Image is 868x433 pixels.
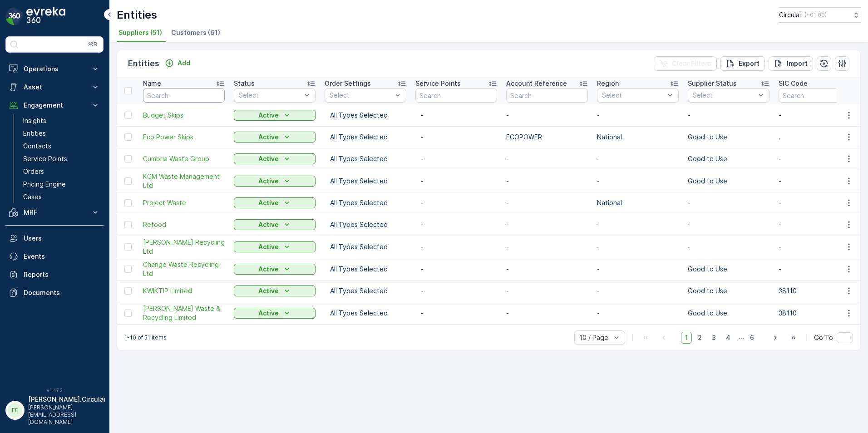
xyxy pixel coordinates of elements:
[128,57,159,70] p: Entities
[330,154,401,163] p: All Types Selected
[814,333,833,342] span: Go To
[24,101,85,110] p: Engagement
[24,234,100,243] p: Users
[143,154,225,163] a: Cumbria Waste Group
[5,395,104,426] button: EE[PERSON_NAME].Circulai[PERSON_NAME][EMAIL_ADDRESS][DOMAIN_NAME]
[330,91,392,100] p: Select
[694,332,706,344] span: 2
[779,7,861,23] button: Circulai(+01:00)
[330,286,401,295] p: All Types Selected
[143,304,225,322] a: Melton Waste & Recycling Limited
[88,41,97,48] p: ⌘B
[5,78,104,96] button: Asset
[421,265,492,274] p: -
[5,60,104,78] button: Operations
[683,214,774,236] td: -
[234,219,316,230] button: Active
[20,114,104,127] a: Insights
[421,133,492,142] p: -
[681,332,692,344] span: 1
[5,7,24,25] img: logo
[258,309,279,318] p: Active
[421,198,492,207] p: -
[774,236,865,258] td: -
[8,403,22,418] div: EE
[592,258,683,280] td: -
[20,140,104,153] a: Contacts
[502,280,592,302] td: -
[774,258,865,280] td: -
[143,238,225,256] a: Keenan Recycling Ltd
[5,284,104,302] a: Documents
[506,88,588,103] input: Search
[330,111,401,120] p: All Types Selected
[258,133,279,142] p: Active
[23,129,46,138] p: Entities
[330,133,401,142] p: All Types Selected
[124,243,132,251] div: Toggle Row Selected
[258,154,279,163] p: Active
[592,280,683,302] td: -
[502,258,592,280] td: -
[258,286,279,295] p: Active
[258,198,279,207] p: Active
[592,302,683,324] td: -
[330,309,401,318] p: All Types Selected
[779,88,860,103] input: Search
[506,79,567,88] p: Account Reference
[143,304,225,322] span: [PERSON_NAME] Waste & Recycling Limited
[143,111,225,120] span: Budget Skips
[234,308,316,319] button: Active
[124,266,132,273] div: Toggle Row Selected
[5,96,104,114] button: Engagement
[143,172,225,190] a: KCM Waste Management Ltd
[124,133,132,141] div: Toggle Row Selected
[683,280,774,302] td: Good to Use
[502,126,592,148] td: ECOPOWER
[124,310,132,317] div: Toggle Row Selected
[774,126,865,148] td: .
[24,83,85,92] p: Asset
[234,197,316,208] button: Active
[502,236,592,258] td: -
[5,203,104,221] button: MRF
[258,111,279,120] p: Active
[683,192,774,214] td: -
[124,112,132,119] div: Toggle Row Selected
[28,404,105,426] p: [PERSON_NAME][EMAIL_ADDRESS][DOMAIN_NAME]
[779,10,801,20] p: Circulai
[683,126,774,148] td: Good to Use
[117,8,157,22] p: Entities
[325,79,371,88] p: Order Settings
[597,79,619,88] p: Region
[774,104,865,126] td: -
[24,288,100,297] p: Documents
[502,170,592,192] td: -
[124,221,132,228] div: Toggle Row Selected
[258,177,279,186] p: Active
[592,126,683,148] td: National
[421,154,492,163] p: -
[143,286,225,295] a: KWIKTIP Limited
[693,91,755,100] p: Select
[5,247,104,266] a: Events
[20,127,104,140] a: Entities
[769,56,813,71] button: Import
[683,104,774,126] td: -
[683,170,774,192] td: Good to Use
[23,142,51,151] p: Contacts
[415,79,461,88] p: Service Points
[5,388,104,393] span: v 1.47.3
[5,229,104,247] a: Users
[28,395,105,404] p: [PERSON_NAME].Circulai
[143,220,225,229] a: Refood
[143,79,161,88] p: Name
[143,133,225,142] span: Eco Power Skips
[258,265,279,274] p: Active
[258,242,279,251] p: Active
[774,148,865,170] td: -
[23,180,66,189] p: Pricing Engine
[143,260,225,278] span: Change Waste Recycling Ltd
[161,58,194,69] button: Add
